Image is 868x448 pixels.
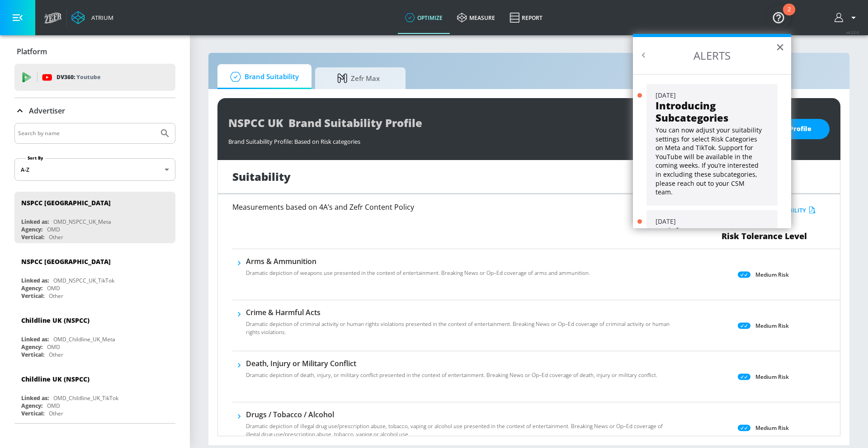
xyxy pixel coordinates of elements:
div: Resource Center [633,34,791,228]
div: A-Z [14,158,175,181]
label: Sort By [26,155,45,161]
div: Drugs / Tobacco / AlcoholDramatic depiction of illegal drug use/prescription abuse, tobacco, vapi... [246,410,675,444]
p: Medium Risk [755,321,789,330]
div: Advertiser [14,98,175,123]
a: Report [502,1,550,34]
div: [DATE] [656,91,769,100]
strong: Introducing Subcategories [656,99,728,124]
div: NSPCC [GEOGRAPHIC_DATA] [21,257,111,266]
div: NSPCC [GEOGRAPHIC_DATA]Linked as:OMD_NSPCC_UK_TikTokAgency:OMDVertical:Other [14,250,175,302]
button: Close [776,40,784,54]
div: Vertical: [21,233,44,241]
p: Platform [17,47,47,57]
div: OMD_NSPCC_UK_Meta [53,218,111,226]
div: Linked as: [21,277,49,284]
span: Brand Suitability [226,66,299,88]
h6: Crime & Harmful Acts [246,307,675,317]
div: Childline UK (NSPCC)Linked as:OMD_Childline_UK_TikTokAgency:OMDVertical:Other [14,368,175,420]
div: Other [49,233,63,241]
p: Dramatic depiction of illegal drug use/prescription abuse, tobacco, vaping or alcohol use present... [246,422,675,439]
div: DV360: Youtube [14,64,175,91]
h1: Suitability [232,169,291,184]
div: Childline UK (NSPCC) [21,375,90,383]
div: Brand Suitability Profile: Based on Risk categories [228,133,737,146]
div: 2 [788,9,791,21]
div: Linked as: [21,218,49,226]
strong: "Risky News" Youtube Setting [656,225,739,250]
div: Other [49,410,63,417]
div: OMD_Childline_UK_TikTok [53,394,118,402]
p: You can now adjust your suitability settings for select Risk Categories on Meta and TikTok. Suppo... [656,126,762,197]
h6: Drugs / Tobacco / Alcohol [246,410,675,420]
div: Vertical: [21,351,44,358]
h6: Arms & Ammunition [246,256,590,266]
input: Search by name [18,127,155,139]
div: Vertical: [21,292,44,300]
p: Dramatic depiction of death, injury, or military conflict presented in the context of entertainme... [246,371,657,379]
div: Linked as: [21,394,49,402]
h6: Measurements based on 4A’s and Zefr Content Policy [232,203,637,211]
div: OMD [47,226,60,233]
div: NSPCC [GEOGRAPHIC_DATA]Linked as:OMD_NSPCC_UK_MetaAgency:OMDVertical:Other [14,192,175,243]
div: Childline UK (NSPCC) [21,316,90,325]
p: Dramatic depiction of weapons use presented in the context of entertainment. Breaking News or Op–... [246,269,590,277]
div: OMD [47,343,60,351]
span: v 4.32.0 [846,30,859,35]
div: Death, Injury or Military ConflictDramatic depiction of death, injury, or military conflict prese... [246,358,657,385]
div: [DATE] [656,217,769,226]
p: Advertiser [29,106,65,116]
div: OMD [47,402,60,410]
a: optimize [398,1,450,34]
p: Youtube [76,72,100,82]
div: Agency: [21,343,42,351]
p: Medium Risk [755,423,789,433]
h2: ALERTS [633,37,791,74]
span: Zefr Max [324,67,393,89]
div: Agency: [21,226,42,233]
div: OMD_NSPCC_UK_TikTok [53,277,114,284]
p: Dramatic depiction of criminal activity or human rights violations presented in the context of en... [246,320,675,336]
div: Agency: [21,402,42,410]
nav: list of Advertiser [14,188,175,423]
div: Childline UK (NSPCC)Linked as:OMD_Childline_UK_MetaAgency:OMDVertical:Other [14,309,175,361]
div: Advertiser [14,123,175,423]
div: Linked as: [21,335,49,343]
div: Crime & Harmful ActsDramatic depiction of criminal activity or human rights violations presented ... [246,307,675,342]
div: Arms & AmmunitionDramatic depiction of weapons use presented in the context of entertainment. Bre... [246,256,590,283]
div: Other [49,351,63,358]
a: measure [450,1,502,34]
div: NSPCC [GEOGRAPHIC_DATA] [21,198,111,207]
button: Open Resource Center, 2 new notifications [766,5,791,30]
a: Atrium [71,11,113,24]
h6: Death, Injury or Military Conflict [246,358,657,368]
p: Medium Risk [755,270,789,279]
div: Vertical: [21,410,44,417]
p: Medium Risk [755,372,789,382]
button: Back to Resource Center Home [639,51,648,60]
span: Risk Tolerance Level [722,231,807,241]
div: Platform [14,39,175,64]
div: OMD [47,284,60,292]
div: Agency: [21,284,42,292]
div: OMD_Childline_UK_Meta [53,335,115,343]
div: Other [49,292,63,300]
p: DV360: [57,72,100,82]
div: Atrium [88,14,113,22]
